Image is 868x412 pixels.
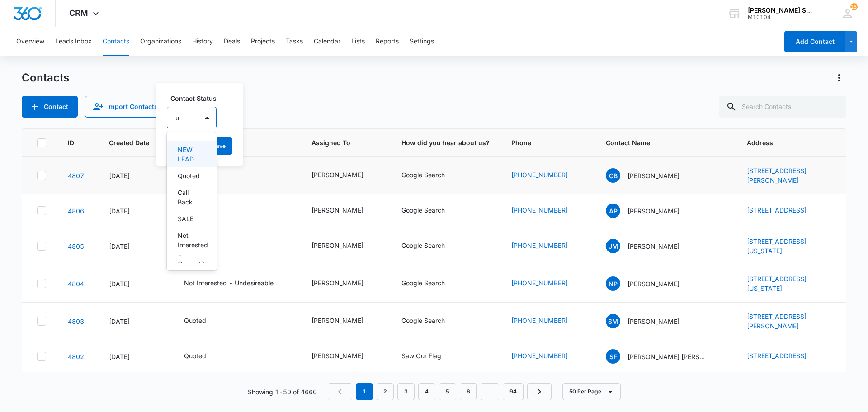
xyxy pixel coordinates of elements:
div: Phone - 8175383939 - Select to Edit Field [511,241,584,251]
div: Assigned To - Kenneth Florman - Select to Edit Field [311,205,380,216]
div: Contact Name - Sherleanne McFadden - Select to Edit Field [606,314,696,328]
a: [STREET_ADDRESS] [747,206,807,214]
div: [PERSON_NAME] [311,351,363,360]
p: NEW LEAD [178,145,204,164]
a: Next Page [527,383,552,400]
button: Organizations [140,27,181,56]
a: Navigate to contact details page for Christopher brown [68,172,84,180]
button: Overview [16,27,44,56]
div: Phone - 4252231637 - Select to Edit Field [511,205,584,216]
div: Google Search [401,170,445,180]
span: Cb [606,168,620,183]
a: Page 94 [503,383,524,400]
div: Address - 2313 Celerity, Sycamore, Illinois, 60178 - Select to Edit Field [747,274,831,293]
button: Tasks [286,27,303,56]
div: [DATE] [109,171,162,180]
p: [PERSON_NAME] [627,317,679,326]
a: [PHONE_NUMBER] [511,278,568,288]
div: [PERSON_NAME] [311,241,363,250]
div: Phone - 6367959314 - Select to Edit Field [511,170,584,181]
a: Navigate to contact details page for john mcdougall [68,242,84,250]
button: Deals [224,27,240,56]
div: Phone - 6303355047 - Select to Edit Field [511,278,584,289]
label: Contact Status [170,94,220,103]
div: Saw Our Flag [401,351,441,360]
a: [STREET_ADDRESS][US_STATE] [747,237,807,255]
a: [STREET_ADDRESS][PERSON_NAME] [747,167,807,184]
button: Reports [376,27,399,56]
p: Showing 1-50 of 4660 [248,387,317,397]
button: Add Contact [784,31,845,52]
a: Navigate to contact details page for Shazia Fatima [68,353,84,360]
div: Google Search [401,205,445,215]
button: Lists [351,27,365,56]
div: Contact Name - Nick Per - Select to Edit Field [606,276,696,291]
span: How did you hear about us? [401,138,490,147]
a: [PHONE_NUMBER] [511,316,568,325]
div: account id [748,14,814,20]
div: Google Search [401,241,445,250]
p: [PERSON_NAME] [627,171,679,180]
span: jm [606,239,620,253]
a: Page 5 [439,383,456,400]
div: [DATE] [109,242,162,251]
div: How did you hear about us? - Google Search - Select to Edit Field [401,205,461,216]
p: Call Back [178,188,204,207]
p: SALE [178,214,193,223]
span: Address [747,138,818,147]
div: Not Interested - Undesireable [184,278,274,288]
div: Contact Status - Quoted - Select to Edit Field [184,316,222,327]
a: [STREET_ADDRESS][US_STATE] [747,275,807,292]
div: Assigned To - Kenneth Florman - Select to Edit Field [311,241,380,251]
div: [PERSON_NAME] [311,205,363,215]
a: Page 4 [418,383,435,400]
div: Contact Status - Not Interested - Undesireable - Select to Edit Field [184,278,290,289]
span: 152 [850,3,858,10]
div: Google Search [401,316,445,325]
div: Assigned To - Kenneth Florman - Select to Edit Field [311,278,380,289]
input: Search Contacts [719,96,846,118]
a: [STREET_ADDRESS][PERSON_NAME] [747,313,807,330]
span: SF [606,349,620,364]
button: History [192,27,213,56]
button: Import Contacts [85,96,167,118]
a: [PHONE_NUMBER] [511,205,568,215]
div: Address - 225 waterside Dr, Fort Worth, Texas, 76118 - Select to Edit Field [747,237,831,256]
span: Assigned To [311,138,367,147]
div: Quoted [184,351,206,360]
div: How did you hear about us? - Google Search - Select to Edit Field [401,316,461,327]
div: How did you hear about us? - Google Search - Select to Edit Field [401,241,461,251]
div: Phone - 7737019065 - Select to Edit Field [511,351,584,362]
div: Address - 302 montclair tower dr, st charles, MO, 63303 - Select to Edit Field [747,166,831,185]
div: [DATE] [109,279,162,289]
button: Settings [410,27,434,56]
button: Contacts [103,27,129,56]
button: Add Contact [22,96,78,118]
em: 1 [356,383,373,400]
a: [PHONE_NUMBER] [511,241,568,250]
h1: Contacts [22,71,69,85]
div: How did you hear about us? - Google Search - Select to Edit Field [401,278,461,289]
div: Quoted [184,316,206,325]
a: [STREET_ADDRESS] [747,352,807,360]
nav: Pagination [328,383,552,400]
a: Page 2 [377,383,394,400]
button: 50 Per Page [562,383,621,400]
p: [PERSON_NAME] [627,206,679,216]
div: account name [748,7,814,14]
div: Google Search [401,278,445,288]
button: Calendar [314,27,340,56]
p: [PERSON_NAME] [627,242,679,251]
a: [PHONE_NUMBER] [511,170,568,180]
div: [PERSON_NAME] [311,278,363,288]
div: Address - 14521 South Loomis Ave, Harvey, IL, 60426 - Select to Edit Field [747,312,831,331]
div: Address - 524 West Meadow Avenue, Lombard, IL, 60148 - Select to Edit Field [747,351,823,362]
div: Phone - 7085650081 - Select to Edit Field [511,316,584,327]
a: Navigate to contact details page for Nick Per [68,280,84,288]
div: Assigned To - Kenneth Florman - Select to Edit Field [311,170,380,181]
span: SM [606,314,620,328]
div: How did you hear about us? - Google Search - Select to Edit Field [401,170,461,181]
span: Phone [511,138,571,147]
span: Contact Name [606,138,712,147]
div: Assigned To - Brian Johnston - Select to Edit Field [311,351,380,362]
